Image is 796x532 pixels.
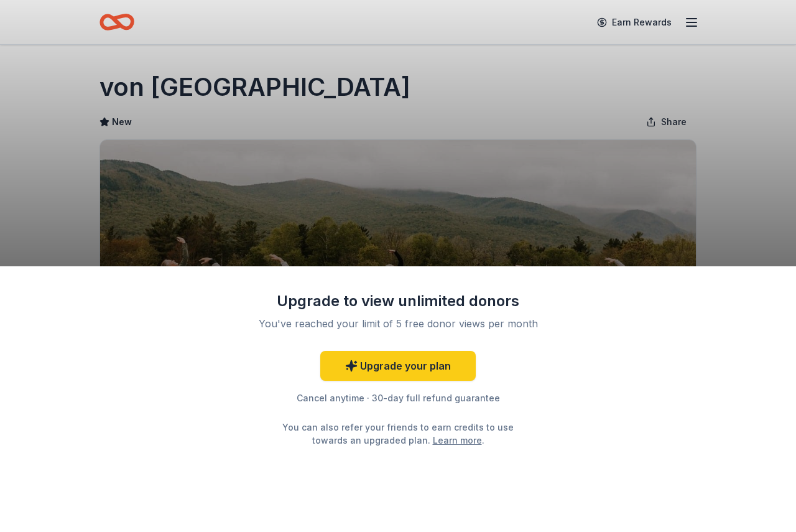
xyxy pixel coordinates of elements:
[271,421,525,447] div: You can also refer your friends to earn credits to use towards an upgraded plan. .
[236,291,560,311] div: Upgrade to view unlimited donors
[251,316,545,331] div: You've reached your limit of 5 free donor views per month
[320,351,476,381] a: Upgrade your plan
[433,434,482,447] a: Learn more
[236,391,560,406] div: Cancel anytime · 30-day full refund guarantee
